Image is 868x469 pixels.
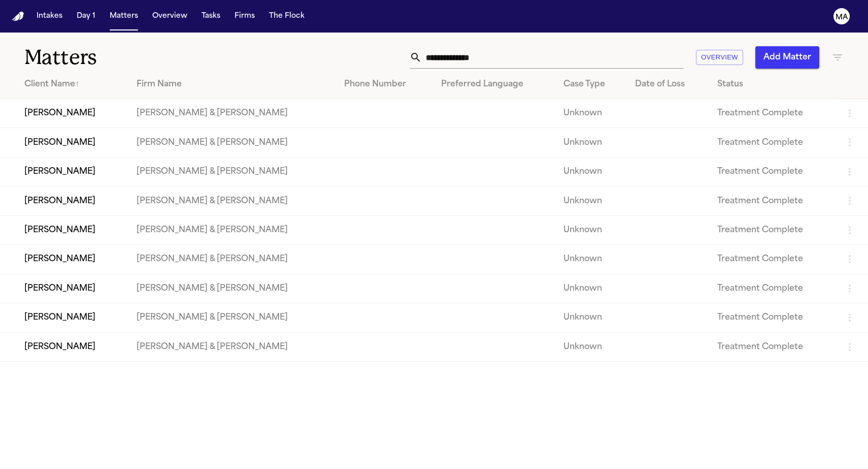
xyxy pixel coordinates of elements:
[128,332,336,361] td: [PERSON_NAME] & [PERSON_NAME]
[128,157,336,186] td: [PERSON_NAME] & [PERSON_NAME]
[128,99,336,128] td: [PERSON_NAME] & [PERSON_NAME]
[24,78,120,90] div: Client Name ↑
[709,128,836,157] td: Treatment Complete
[555,332,627,361] td: Unknown
[128,245,336,274] td: [PERSON_NAME] & [PERSON_NAME]
[128,215,336,244] td: [PERSON_NAME] & [PERSON_NAME]
[555,128,627,157] td: Unknown
[709,303,836,332] td: Treatment Complete
[709,332,836,361] td: Treatment Complete
[230,7,259,25] button: Firms
[106,7,142,25] button: Matters
[128,274,336,303] td: [PERSON_NAME] & [PERSON_NAME]
[555,274,627,303] td: Unknown
[128,128,336,157] td: [PERSON_NAME] & [PERSON_NAME]
[137,78,328,90] div: Firm Name
[555,245,627,274] td: Unknown
[717,78,827,90] div: Status
[709,99,836,128] td: Treatment Complete
[24,45,258,70] h1: Matters
[709,186,836,215] td: Treatment Complete
[696,50,743,66] button: Overview
[344,78,425,90] div: Phone Number
[555,157,627,186] td: Unknown
[709,215,836,244] td: Treatment Complete
[755,46,819,69] button: Add Matter
[197,7,224,25] button: Tasks
[709,245,836,274] td: Treatment Complete
[709,157,836,186] td: Treatment Complete
[73,7,99,25] button: Day 1
[555,186,627,215] td: Unknown
[709,274,836,303] td: Treatment Complete
[555,215,627,244] td: Unknown
[555,99,627,128] td: Unknown
[12,12,24,21] img: Finch Logo
[128,186,336,215] td: [PERSON_NAME] & [PERSON_NAME]
[12,12,24,21] a: Home
[563,78,619,90] div: Case Type
[555,303,627,332] td: Unknown
[265,7,309,25] button: The Flock
[32,7,66,25] button: Intakes
[128,303,336,332] td: [PERSON_NAME] & [PERSON_NAME]
[441,78,547,90] div: Preferred Language
[635,78,700,90] div: Date of Loss
[836,14,848,21] text: MA
[148,7,191,25] button: Overview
